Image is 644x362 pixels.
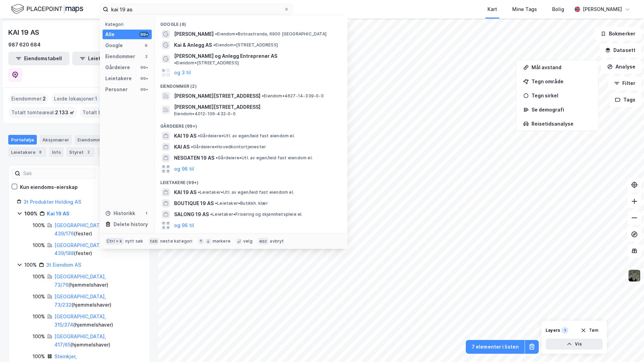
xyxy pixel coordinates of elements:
[215,31,217,36] span: •
[216,155,218,160] span: •
[40,135,72,145] div: Aksjonærer
[155,16,347,29] div: Google (6)
[532,78,591,84] div: Tegn område
[24,210,37,218] div: 100%
[155,231,347,243] div: Personer (99+)
[23,199,81,205] a: 3t Produkter Holding AS
[54,222,106,236] a: [GEOGRAPHIC_DATA], 439/176
[191,144,193,149] span: •
[54,332,141,349] div: ( hjemmelshaver )
[143,54,149,59] div: 2
[54,274,106,288] a: [GEOGRAPHIC_DATA], 73/76
[213,42,278,48] span: Eiendom • [STREET_ADDRESS]
[160,238,193,244] div: neste kategori
[46,262,81,268] a: 3t Eiendom AS
[215,201,217,206] span: •
[174,154,214,162] span: NESGATEN 19 AS
[174,210,209,219] span: SALONG 19 AS
[532,93,591,98] div: Tegn sirkel
[105,74,132,83] div: Leietakere
[54,273,141,289] div: ( hjemmelshaver )
[583,5,622,13] div: [PERSON_NAME]
[243,238,253,244] div: velg
[546,339,603,350] button: Vis
[47,211,69,216] a: Kai 19 AS
[139,65,149,70] div: 99+
[55,108,74,117] span: 2 133 ㎡
[9,93,49,104] div: Eiendommer :
[105,85,128,94] div: Personer
[174,52,277,60] span: [PERSON_NAME] og Anlegg Entreprenør AS
[595,27,641,41] button: Bokmerker
[139,76,149,81] div: 99+
[174,60,176,65] span: •
[33,241,45,249] div: 100%
[552,5,564,13] div: Bolig
[174,188,196,196] span: KAI 19 AS
[33,221,45,230] div: 100%
[24,261,37,269] div: 100%
[8,147,46,157] div: Leietakere
[143,211,149,216] div: 1
[512,5,537,13] div: Mine Tags
[262,93,264,98] span: •
[33,292,45,301] div: 100%
[174,143,190,151] span: KAI AS
[8,52,69,65] button: Eiendomstabell
[561,327,568,334] div: 1
[33,352,45,361] div: 100%
[258,238,269,245] div: esc
[8,41,41,49] div: 987 620 684
[105,238,124,245] div: Ctrl + k
[51,93,100,104] div: Leide lokasjoner :
[174,92,260,100] span: [PERSON_NAME][STREET_ADDRESS]
[75,135,117,145] div: Eiendommer
[95,95,97,103] span: 1
[54,333,106,348] a: [GEOGRAPHIC_DATA], 417/65
[174,30,214,38] span: [PERSON_NAME]
[532,107,591,113] div: Se demografi
[174,103,339,111] span: [PERSON_NAME][STREET_ADDRESS]
[174,199,214,207] span: BOUTIQUE 19 AS
[174,60,239,66] span: Eiendom • [STREET_ADDRESS]
[54,313,106,328] a: [GEOGRAPHIC_DATA], 315/374
[33,332,45,341] div: 100%
[20,183,78,191] div: Kun eiendoms-eierskap
[105,209,135,217] div: Historikk
[105,30,115,39] div: Alle
[601,60,641,74] button: Analyse
[210,212,303,217] span: Leietaker • Frisering og skjønnhetspleie el.
[546,328,560,333] div: Layers
[54,221,141,238] div: ( fester )
[66,147,95,157] div: Styret
[85,149,92,156] div: 2
[198,190,200,195] span: •
[33,312,45,321] div: 100%
[174,111,236,117] span: Eiendom • 4012-106-432-0-0
[576,325,603,336] button: Tøm
[105,52,135,61] div: Eiendommer
[20,168,96,179] input: Søk
[54,241,141,258] div: ( fester )
[155,118,347,130] div: Gårdeiere (99+)
[54,292,141,309] div: ( hjemmelshaver )
[532,64,591,70] div: Mål avstand
[97,147,144,157] div: Transaksjoner
[174,41,212,49] span: Kai & Anlegg AS
[174,68,191,77] button: og 3 til
[599,43,641,57] button: Datasett
[174,165,194,173] button: og 96 til
[191,144,266,150] span: Gårdeiere • Hovedkontortjenester
[210,212,212,217] span: •
[174,132,196,140] span: KAI 19 AS
[72,52,133,65] button: Leietakertabell
[8,27,41,38] div: KAI 19 AS
[215,201,268,206] span: Leietaker • Butikkh. klær
[216,155,313,161] span: Gårdeiere • Utl. av egen/leid fast eiendom el.
[33,273,45,281] div: 100%
[149,238,159,245] div: tab
[114,220,148,228] div: Delete history
[174,221,194,230] button: og 96 til
[143,43,149,48] div: 6
[105,41,123,50] div: Google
